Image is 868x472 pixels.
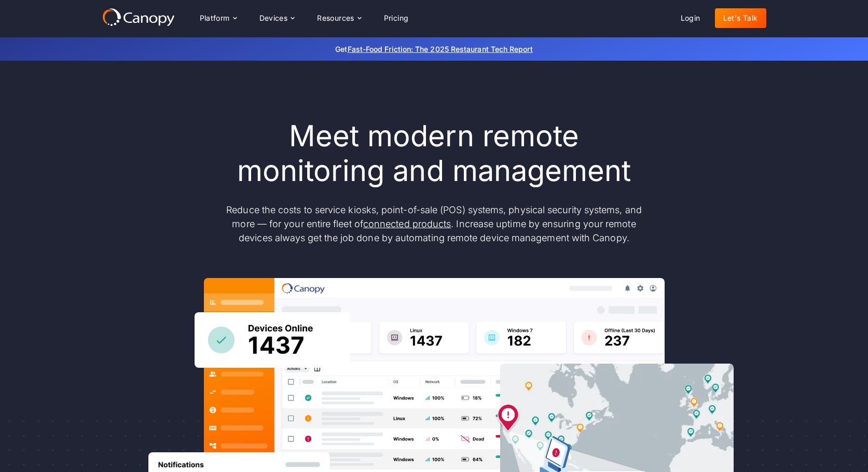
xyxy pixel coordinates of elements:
[348,45,533,53] a: Fast-Food Friction: The 2025 Restaurant Tech Report
[259,15,288,22] div: Devices
[200,15,230,22] div: Platform
[180,44,688,54] p: Get
[309,8,369,29] div: Resources
[191,8,245,29] div: Platform
[216,203,652,245] p: Reduce the costs to service kiosks, point-of-sale (POS) systems, physical security systems, and m...
[216,119,652,188] h1: Meet modern remote monitoring and management
[376,8,417,28] a: Pricing
[672,8,709,28] a: Login
[251,8,303,29] div: Devices
[715,8,766,28] a: Let's Talk
[317,15,354,22] div: Resources
[363,218,451,229] a: connected products
[195,312,350,368] img: Canopy sees how many devices are online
